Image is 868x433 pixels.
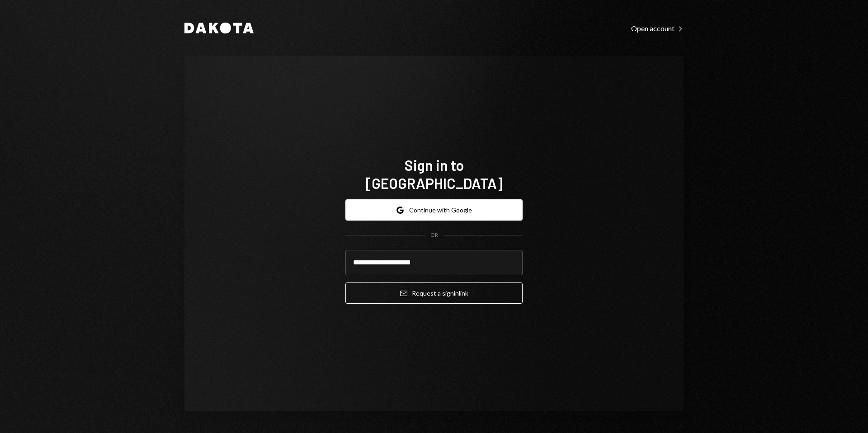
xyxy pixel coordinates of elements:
div: Open account [631,24,684,33]
button: Request a signinlink [345,282,523,304]
div: OR [430,231,438,239]
button: Continue with Google [345,199,523,221]
a: Open account [631,23,684,33]
h1: Sign in to [GEOGRAPHIC_DATA] [345,156,523,192]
